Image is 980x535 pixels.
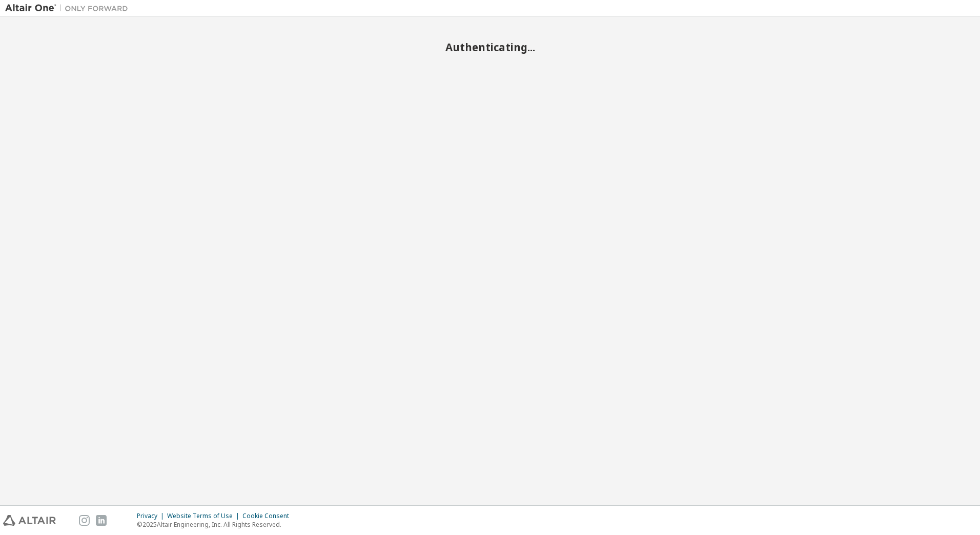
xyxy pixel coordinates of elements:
img: Altair One [5,3,133,13]
div: Privacy [137,512,167,520]
img: linkedin.svg [96,515,107,526]
img: instagram.svg [79,515,90,526]
div: Website Terms of Use [167,512,242,520]
div: Cookie Consent [242,512,295,520]
h2: Authenticating... [5,40,975,54]
p: © 2025 Altair Engineering, Inc. All Rights Reserved. [137,520,295,529]
img: altair_logo.svg [3,515,56,526]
